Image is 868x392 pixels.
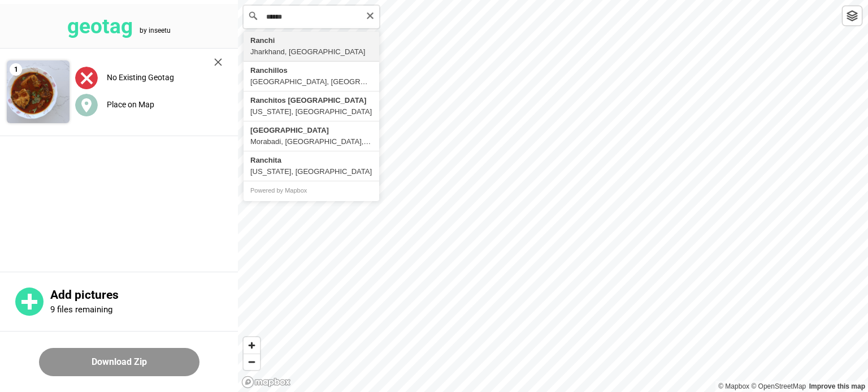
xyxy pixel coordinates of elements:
[140,27,171,34] tspan: by inseetu
[366,10,375,20] button: Clear
[214,58,222,66] img: cross
[7,60,70,123] img: 9k=
[10,63,22,76] span: 1
[250,136,372,147] div: Morabadi, [GEOGRAPHIC_DATA], [GEOGRAPHIC_DATA], [GEOGRAPHIC_DATA], [GEOGRAPHIC_DATA]
[250,65,372,76] div: Ranchillos
[244,337,260,354] button: Zoom in
[244,354,260,370] span: Zoom out
[241,376,291,389] a: Mapbox logo
[244,6,379,28] input: Search
[39,348,199,376] button: Download Zip
[847,10,858,21] img: toggleLayer
[250,95,372,106] div: Ranchitos [GEOGRAPHIC_DATA]
[809,382,865,390] a: Map feedback
[244,354,260,370] button: Zoom out
[250,106,372,117] div: [US_STATE], [GEOGRAPHIC_DATA]
[250,46,372,58] div: Jharkhand, [GEOGRAPHIC_DATA]
[751,382,806,390] a: OpenStreetMap
[250,187,307,194] a: Powered by Mapbox
[250,35,372,46] div: Ranchi
[250,155,372,166] div: Ranchita
[107,100,154,109] label: Place on Map
[718,382,749,390] a: Mapbox
[50,304,112,315] p: 9 files remaining
[50,288,238,302] p: Add pictures
[67,14,133,38] tspan: geotag
[75,67,98,89] img: uploadImagesAlt
[250,76,372,88] div: [GEOGRAPHIC_DATA], [GEOGRAPHIC_DATA]
[107,73,174,82] label: No Existing Geotag
[250,125,372,136] div: [GEOGRAPHIC_DATA]
[250,166,372,177] div: [US_STATE], [GEOGRAPHIC_DATA]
